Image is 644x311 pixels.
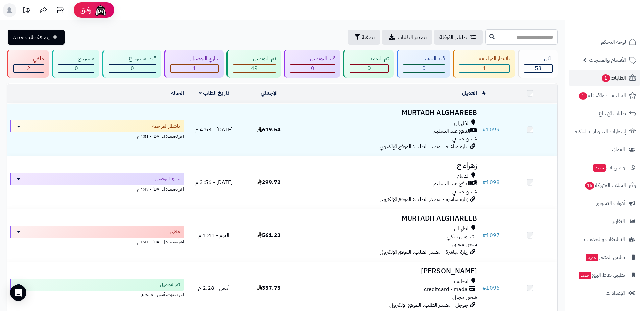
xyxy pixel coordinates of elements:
[424,286,468,293] span: creditcard - mada
[10,132,184,139] div: اخر تحديث: [DATE] - 4:53 م
[257,126,281,134] span: 619.54
[579,92,587,100] span: 1
[569,159,640,176] a: وآتس آبجديد
[612,217,625,226] span: التقارير
[569,124,640,140] a: إشعارات التحويلات البنكية
[171,89,184,97] a: الحالة
[482,178,486,186] span: #
[579,272,591,279] span: جديد
[171,65,218,72] div: 1
[569,34,640,50] a: لوحة التحكم
[569,88,640,104] a: المراجعات والأسئلة1
[195,126,233,134] span: [DATE] - 4:53 م
[257,231,281,239] span: 561.23
[596,199,625,208] span: أدوات التسويق
[439,33,467,41] span: طلباتي المُوكلة
[94,3,108,17] img: ai-face.png
[569,195,640,212] a: أدوات التسويق
[109,65,156,72] div: 0
[5,50,50,78] a: ملغي 2
[483,64,486,72] span: 1
[457,172,470,180] span: الدمام
[10,285,26,301] div: Open Intercom Messenger
[311,64,314,72] span: 0
[10,291,184,298] div: اخر تحديث: أمس - 9:35 م
[193,64,196,72] span: 1
[598,18,638,32] img: logo-2.png
[447,233,474,241] span: تـحـويـل بـنـكـي
[433,127,470,135] span: الدفع عند التسليم
[569,249,640,265] a: تطبيق المتجرجديد
[434,30,483,45] a: طلباتي المُوكلة
[233,65,276,72] div: 49
[403,55,445,63] div: قيد التنفيذ
[380,248,468,256] span: زيارة مباشرة - مصدر الطلب: الموقع الإلكتروني
[403,65,444,72] div: 0
[261,89,278,97] a: الإجمالي
[593,163,625,172] span: وآتس آب
[482,231,500,239] a: #1097
[163,50,225,78] a: جاري التوصيل 1
[348,30,380,45] button: تصفية
[575,127,626,136] span: إشعارات التحويلات البنكية
[482,89,486,97] a: #
[452,293,477,301] span: شحن مجاني
[454,119,470,127] span: الظهران
[299,267,477,275] h3: [PERSON_NAME]
[14,65,44,72] div: 2
[482,126,486,134] span: #
[257,178,281,186] span: 299.72
[130,64,134,72] span: 0
[109,55,156,63] div: قيد الاسترجاع
[462,89,477,97] a: العميل
[225,50,282,78] a: تم التوصيل 49
[606,288,625,298] span: الإعدادات
[170,228,180,235] span: ملغي
[569,177,640,194] a: السلات المتروكة16
[602,74,610,82] span: 1
[13,55,44,63] div: ملغي
[482,231,486,239] span: #
[398,33,427,41] span: تصدير الطلبات
[380,142,468,151] span: زيارة مباشرة - مصدر الطلب: الموقع الإلكتروني
[282,50,342,78] a: قيد التوصيل 0
[612,145,625,154] span: العملاء
[516,50,559,78] a: الكل53
[155,176,180,182] span: جاري التوصيل
[10,238,184,245] div: اخر تحديث: [DATE] - 1:41 م
[586,254,598,261] span: جديد
[459,55,510,63] div: بانتظار المراجعة
[601,37,626,47] span: لوحة التحكم
[170,55,219,63] div: جاري التوصيل
[593,164,606,172] span: جديد
[58,65,94,72] div: 0
[195,178,233,186] span: [DATE] - 3:56 م
[290,55,335,63] div: قيد التوصيل
[459,65,509,72] div: 1
[482,284,500,292] a: #1096
[257,284,281,292] span: 337.73
[452,187,477,196] span: شحن مجاني
[578,270,625,280] span: تطبيق نقاط البيع
[13,33,50,41] span: إضافة طلب جديد
[569,70,640,86] a: الطلبات1
[299,162,477,170] h3: زهراء ح
[433,180,470,188] span: الدفع عند التسليم
[422,64,426,72] span: 0
[382,30,432,45] a: تصدير الطلبات
[389,301,468,309] span: جوجل - مصدر الطلب: الموقع الإلكتروني
[362,33,375,41] span: تصفية
[152,123,180,130] span: بانتظار المراجعة
[452,240,477,248] span: شحن مجاني
[524,55,553,63] div: الكل
[8,30,65,45] a: إضافة طلب جديد
[299,215,477,222] h3: MURTADH ALGHAREEB
[451,50,516,78] a: بانتظار المراجعة 1
[290,65,335,72] div: 0
[569,285,640,301] a: الإعدادات
[601,73,626,83] span: الطلبات
[395,50,451,78] a: قيد التنفيذ 0
[585,252,625,262] span: تطبيق المتجر
[50,50,101,78] a: مسترجع 0
[342,50,395,78] a: تم التنفيذ 0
